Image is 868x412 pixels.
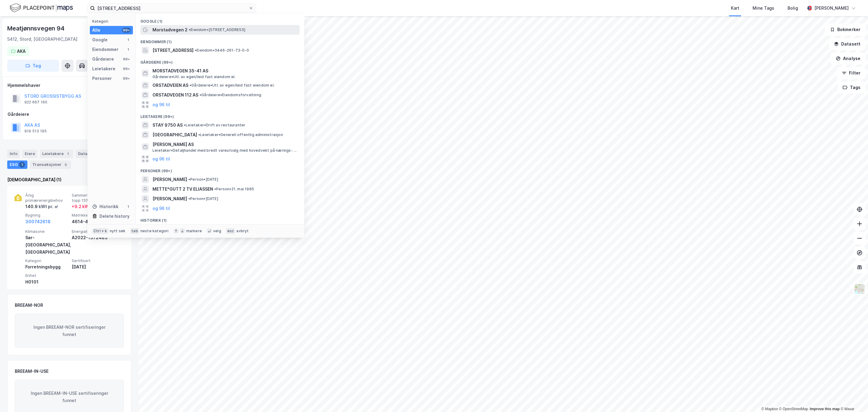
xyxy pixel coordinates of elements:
[7,36,77,43] div: 5412, Stord, [GEOGRAPHIC_DATA]
[76,150,98,158] div: Datasett
[25,203,58,210] div: 140.9
[92,65,115,72] div: Leietakere
[184,123,245,128] span: Leietaker • Drift av restauranter
[153,67,297,74] span: MORSTADVEGEN 35-41 AS
[226,228,235,234] div: esc
[63,162,69,168] div: 5
[136,55,304,66] div: Gårdeiere (99+)
[153,185,213,193] span: METTE*GUTT 2 TV ELIASSEN
[831,52,866,65] button: Analyse
[122,76,131,81] div: 99+
[92,203,118,210] div: Historikk
[25,258,69,263] span: Kategori
[200,93,261,97] span: Gårdeiere • Eiendomsforvaltning
[15,368,49,375] div: BREEAM-IN-USE
[195,48,249,53] span: Eiendom • 3446-261-73-0-0
[153,155,170,163] button: og 96 til
[829,38,866,50] button: Datasett
[838,81,866,93] button: Tags
[136,35,304,46] div: Eiendommer (1)
[25,273,69,278] span: Enhet
[22,150,37,158] div: Eiere
[126,204,131,209] div: 1
[810,407,840,411] a: Improve this map
[38,203,58,210] div: kWt pr. ㎡
[854,283,865,295] img: Z
[153,26,187,33] span: Morstadvegen 2
[7,150,20,158] div: Info
[15,302,43,309] div: BREEAM-NOR
[837,67,866,79] button: Filter
[153,148,298,153] span: Leietaker • Detaljhandel med bredt vareutvalg med hovedvekt på nærings- og nytelsesmidler
[838,383,868,412] iframe: Chat Widget
[213,229,221,233] div: velg
[136,213,304,224] div: Historikk (1)
[214,187,216,191] span: •
[72,218,116,225] div: 4614-46-454-0-0
[122,57,131,62] div: 99+
[99,213,130,220] div: Delete history
[153,82,188,89] span: ORSTADVEIEN AS
[153,195,187,202] span: [PERSON_NAME]
[190,83,191,87] span: •
[126,47,131,52] div: 1
[72,263,116,271] div: [DATE]
[25,218,51,225] button: 300742618
[110,229,126,233] div: nytt søk
[92,228,108,234] div: Ctrl + k
[153,131,197,138] span: [GEOGRAPHIC_DATA]
[72,229,116,234] span: Energiattest
[130,228,139,234] div: tab
[188,196,218,201] span: Person • [DATE]
[198,132,200,137] span: •
[190,83,275,88] span: Gårdeiere • Utl. av egen/leid fast eiendom el.
[7,60,59,72] button: Tag
[153,74,236,79] span: Gårdeiere • Utl. av egen/leid fast eiendom el.
[8,111,131,118] div: Gårdeiere
[236,229,249,233] div: avbryt
[92,46,118,53] div: Eiendommer
[92,55,114,63] div: Gårdeiere
[72,258,116,263] span: Sertifisert
[753,5,774,12] div: Mine Tags
[184,123,186,127] span: •
[779,407,808,411] a: OpenStreetMap
[92,75,112,82] div: Personer
[92,19,133,24] div: Kategori
[25,213,69,218] span: Bygning
[188,177,218,182] span: Person • [DATE]
[189,27,245,32] span: Eiendom • [STREET_ADDRESS]
[72,193,116,203] span: Sammenlignet med topp 15%
[25,278,69,286] div: H0101
[186,229,202,233] div: markere
[24,100,47,105] div: 922 667 160
[10,3,73,13] img: logo.f888ab2527a4732fd821a326f86c7f29.svg
[153,91,198,99] span: ORSTADVEGEN 112 AS
[153,101,170,108] button: og 96 til
[214,187,254,192] span: Person • 21. mai 1985
[17,48,26,55] div: AKA
[198,132,283,137] span: Leietaker • Generell offentlig administrasjon
[788,5,798,12] div: Bolig
[7,160,27,169] div: ESG
[25,229,69,234] span: Klimasone
[761,407,778,411] a: Mapbox
[140,229,169,233] div: neste kategori
[30,160,71,169] div: Transaksjoner
[153,122,183,129] span: STAY 9750 AS
[19,162,25,168] div: 1
[136,14,304,25] div: Google (1)
[65,151,71,157] div: 1
[731,5,739,12] div: Kart
[8,82,131,89] div: Hjemmelshaver
[136,109,304,120] div: Leietakere (99+)
[153,176,187,183] span: [PERSON_NAME]
[188,196,190,201] span: •
[25,263,69,271] div: Forretningsbygg
[40,150,73,158] div: Leietakere
[25,193,69,203] span: Årlig primærenergibehov
[92,36,108,43] div: Google
[72,234,116,241] div: A2022-1372483
[195,48,197,52] span: •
